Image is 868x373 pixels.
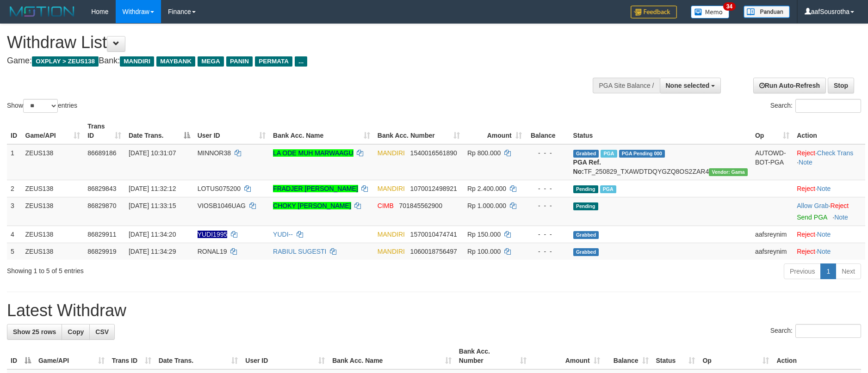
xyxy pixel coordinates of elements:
th: Trans ID: activate to sort column ascending [84,118,125,144]
span: Marked by aafkaynarin [601,150,617,158]
a: Reject [797,149,815,157]
td: ZEUS138 [22,197,84,226]
th: Balance: activate to sort column ascending [604,343,652,369]
span: [DATE] 11:32:12 [129,185,176,192]
div: Showing 1 to 5 of 5 entries [7,263,355,275]
a: Next [836,263,861,279]
td: ZEUS138 [22,226,84,243]
a: Previous [784,263,821,279]
span: OXPLAY > ZEUS138 [32,56,99,67]
a: Note [817,248,831,255]
th: Amount: activate to sort column ascending [464,118,526,144]
th: User ID: activate to sort column ascending [194,118,269,144]
span: Rp 800.000 [467,149,501,157]
th: Status [570,118,751,144]
span: VIOSB1046UAG [198,202,246,209]
span: Grabbed [573,150,599,158]
th: User ID: activate to sort column ascending [242,343,329,369]
span: MANDIRI [378,231,405,238]
span: [DATE] 10:31:07 [129,149,176,157]
a: Copy [62,324,90,340]
input: Search: [795,99,861,113]
span: MAYBANK [156,56,195,67]
span: PERMATA [255,56,292,67]
span: MANDIRI [120,56,154,67]
span: Show 25 rows [13,328,56,336]
span: LOTUS075200 [198,185,241,192]
span: 34 [723,2,736,11]
a: Send PGA [797,214,827,221]
div: - - - [529,184,566,193]
td: aafsreynim [751,243,793,260]
a: Note [799,159,812,166]
label: Search: [770,99,861,113]
td: 4 [7,226,22,243]
span: Copy 1540016561890 to clipboard [410,149,457,157]
h1: Latest Withdraw [7,301,861,320]
th: Bank Acc. Name: activate to sort column ascending [329,343,455,369]
span: RONAL19 [198,248,227,255]
input: Search: [795,324,861,338]
span: Marked by aafsreyleap [600,185,616,193]
a: 1 [820,263,836,279]
td: TF_250829_TXAWDTDQYGZQ8OS2ZAR4 [570,144,751,180]
div: - - - [529,247,566,256]
label: Search: [770,324,861,338]
span: PGA Pending [619,150,665,158]
td: AUTOWD-BOT-PGA [751,144,793,180]
span: [DATE] 11:34:29 [129,248,176,255]
span: 86829919 [87,248,116,255]
div: - - - [529,230,566,239]
th: Action [793,118,865,144]
a: Allow Grab [797,202,828,209]
th: ID: activate to sort column descending [7,343,35,369]
span: Nama rekening ada tanda titik/strip, harap diedit [198,231,228,238]
span: 86829843 [87,185,116,192]
span: CIMB [378,202,394,209]
td: 1 [7,144,22,180]
th: Game/API: activate to sort column ascending [22,118,84,144]
a: RABIUL SUGESTI [273,248,326,255]
td: aafsreynim [751,226,793,243]
span: Pending [573,202,598,210]
th: Date Trans.: activate to sort column ascending [155,343,242,369]
h1: Withdraw List [7,33,570,52]
th: Amount: activate to sort column ascending [530,343,604,369]
select: Showentries [23,99,58,113]
th: Op: activate to sort column ascending [751,118,793,144]
td: ZEUS138 [22,180,84,197]
img: Button%20Memo.svg [691,6,730,18]
th: Op: activate to sort column ascending [699,343,773,369]
span: Copy 1570010474741 to clipboard [410,231,457,238]
img: Feedback.jpg [631,6,677,18]
a: YUDI-- [273,231,293,238]
th: Trans ID: activate to sort column ascending [108,343,155,369]
td: · [793,226,865,243]
span: MINNOR38 [198,149,231,157]
td: ZEUS138 [22,144,84,180]
h4: Game: Bank: [7,56,570,66]
td: · [793,180,865,197]
td: · [793,243,865,260]
a: Note [834,214,848,221]
span: [DATE] 11:33:15 [129,202,176,209]
span: Rp 150.000 [467,231,501,238]
th: Balance [526,118,570,144]
span: ... [295,56,307,67]
span: MANDIRI [378,185,405,192]
span: [DATE] 11:34:20 [129,231,176,238]
span: 86829911 [87,231,116,238]
span: Rp 100.000 [467,248,501,255]
span: Copy 701845562900 to clipboard [399,202,442,209]
td: 3 [7,197,22,226]
a: Reject [797,248,815,255]
span: CSV [95,328,109,336]
img: MOTION_logo.png [7,5,77,18]
span: 86829870 [87,202,116,209]
a: Run Auto-Refresh [753,78,826,93]
span: Pending [573,185,598,193]
td: 5 [7,243,22,260]
th: Bank Acc. Name: activate to sort column ascending [269,118,374,144]
a: Note [817,185,831,192]
td: ZEUS138 [22,243,84,260]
